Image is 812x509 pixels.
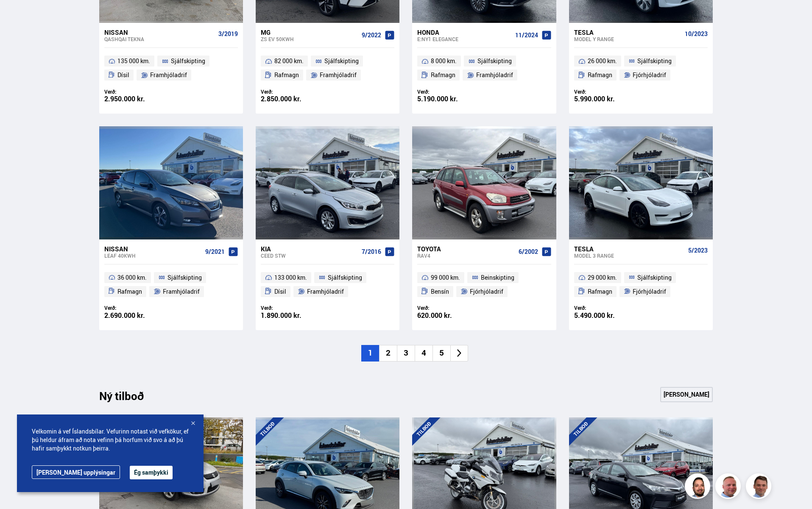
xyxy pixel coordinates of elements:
[431,286,449,297] span: Bensín
[588,286,612,297] span: Rafmagn
[574,305,641,311] div: Verð:
[588,70,612,80] span: Rafmagn
[117,286,142,297] span: Rafmagn
[7,3,32,29] button: Opna LiveChat spjallviðmót
[519,248,538,255] span: 6/2002
[637,56,672,66] span: Sjálfskipting
[320,70,357,80] span: Framhjóladrif
[274,70,299,80] span: Rafmagn
[717,475,742,500] img: siFngHWaQ9KaOqBr.png
[261,312,328,319] div: 1.890.000 kr.
[261,245,358,253] div: Kia
[569,23,713,114] a: Tesla Model Y RANGE 10/2023 26 000 km. Sjálfskipting Rafmagn Fjórhjóladrif Verð: 5.990.000 kr.
[574,95,641,103] div: 5.990.000 kr.
[688,247,708,254] span: 5/2023
[685,31,708,37] span: 10/2023
[104,28,215,36] div: Nissan
[417,95,484,103] div: 5.190.000 kr.
[104,305,171,311] div: Verð:
[412,239,556,330] a: Toyota RAV4 6/2002 99 000 km. Beinskipting Bensín Fjórhjóladrif Verð: 620.000 kr.
[660,387,713,402] a: [PERSON_NAME]
[417,245,515,253] div: Toyota
[747,475,773,500] img: FbJEzSuNWCJXmdc-.webp
[574,28,681,36] div: Tesla
[637,273,672,283] span: Sjálfskipting
[362,248,381,255] span: 7/2016
[117,56,150,66] span: 135 000 km.
[130,466,173,479] button: Ég samþykki
[104,95,171,103] div: 2.950.000 kr.
[256,239,399,330] a: Kia Ceed STW 7/2016 133 000 km. Sjálfskipting Dísil Framhjóladrif Verð: 1.890.000 kr.
[477,56,512,66] span: Sjálfskipting
[431,70,455,80] span: Rafmagn
[307,286,344,297] span: Framhjóladrif
[104,312,171,319] div: 2.690.000 kr.
[417,89,484,95] div: Verð:
[324,56,359,66] span: Sjálfskipting
[574,245,685,253] div: Tesla
[205,248,225,255] span: 9/2021
[261,95,328,103] div: 2.850.000 kr.
[99,389,159,407] div: Ný tilboð
[481,273,514,283] span: Beinskipting
[104,253,202,259] div: Leaf 40KWH
[261,305,328,311] div: Verð:
[397,345,415,362] li: 3
[379,345,397,362] li: 2
[574,89,641,95] div: Verð:
[274,56,304,66] span: 82 000 km.
[261,253,358,259] div: Ceed STW
[167,273,202,283] span: Sjálfskipting
[274,273,307,283] span: 133 000 km.
[163,286,200,297] span: Framhjóladrif
[569,239,713,330] a: Tesla Model 3 RANGE 5/2023 29 000 km. Sjálfskipting Rafmagn Fjórhjóladrif Verð: 5.490.000 kr.
[117,273,147,283] span: 36 000 km.
[417,28,511,36] div: Honda
[361,345,379,362] li: 1
[99,239,243,330] a: Nissan Leaf 40KWH 9/2021 36 000 km. Sjálfskipting Rafmagn Framhjóladrif Verð: 2.690.000 kr.
[433,345,450,362] li: 5
[261,36,358,42] div: ZS EV 50KWH
[218,31,238,37] span: 3/2019
[412,23,556,114] a: Honda e:Ny1 ELEGANCE 11/2024 8 000 km. Sjálfskipting Rafmagn Framhjóladrif Verð: 5.190.000 kr.
[588,56,617,66] span: 26 000 km.
[686,475,712,500] img: nhp88E3Fdnt1Opn2.png
[261,89,328,95] div: Verð:
[431,56,457,66] span: 8 000 km.
[274,286,286,297] span: Dísil
[633,70,666,80] span: Fjórhjóladrif
[261,28,358,36] div: MG
[415,345,433,362] li: 4
[32,427,189,453] span: Velkomin á vef Íslandsbílar. Vefurinn notast við vefkökur, ef þú heldur áfram að nota vefinn þá h...
[515,32,538,39] span: 11/2024
[32,465,120,479] a: [PERSON_NAME] upplýsingar
[417,312,484,319] div: 620.000 kr.
[417,36,511,42] div: e:Ny1 ELEGANCE
[470,286,503,297] span: Fjórhjóladrif
[104,245,202,253] div: Nissan
[104,36,215,42] div: Qashqai TEKNA
[150,70,187,80] span: Framhjóladrif
[104,89,171,95] div: Verð:
[431,273,460,283] span: 99 000 km.
[574,253,685,259] div: Model 3 RANGE
[417,305,484,311] div: Verð:
[256,23,399,114] a: MG ZS EV 50KWH 9/2022 82 000 km. Sjálfskipting Rafmagn Framhjóladrif Verð: 2.850.000 kr.
[633,286,666,297] span: Fjórhjóladrif
[574,312,641,319] div: 5.490.000 kr.
[362,32,381,39] span: 9/2022
[99,23,243,114] a: Nissan Qashqai TEKNA 3/2019 135 000 km. Sjálfskipting Dísil Framhjóladrif Verð: 2.950.000 kr.
[117,70,129,80] span: Dísil
[588,273,617,283] span: 29 000 km.
[476,70,513,80] span: Framhjóladrif
[171,56,205,66] span: Sjálfskipting
[328,273,362,283] span: Sjálfskipting
[417,253,515,259] div: RAV4
[574,36,681,42] div: Model Y RANGE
